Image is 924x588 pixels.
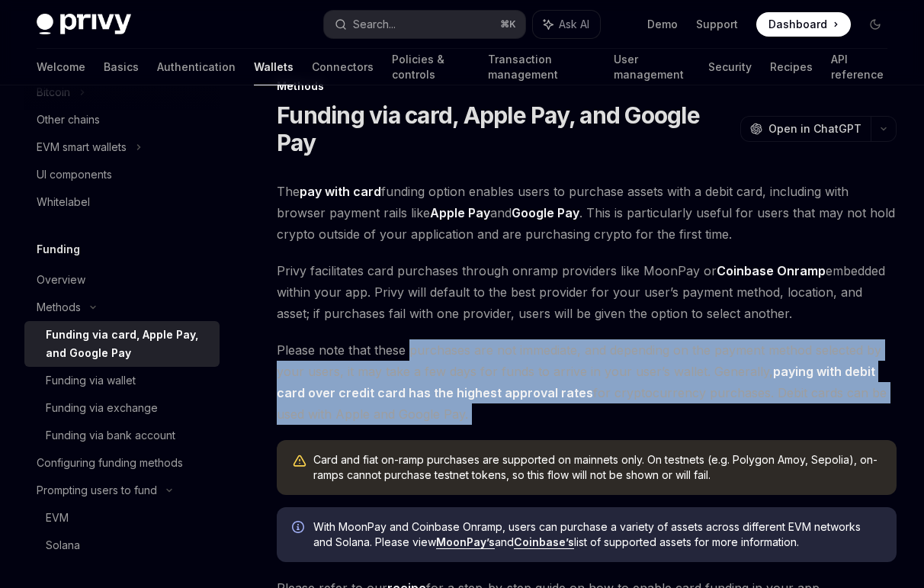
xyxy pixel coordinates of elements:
[696,17,738,32] a: Support
[24,367,220,394] a: Funding via wallet
[500,18,516,31] span: ⌘ K
[488,49,595,85] a: Transaction management
[312,49,374,85] a: Connectors
[277,79,897,94] div: Methods
[277,260,897,324] span: Privy facilitates card purchases through onramp providers like MoonPay or embedded within your ap...
[37,298,81,316] div: Methods
[24,321,220,367] a: Funding via card, Apple Pay, and Google Pay
[24,532,220,559] a: Solana
[104,49,139,85] a: Basics
[770,49,813,85] a: Recipes
[37,271,85,289] div: Overview
[863,12,887,37] button: Toggle dark mode
[277,339,897,425] span: Please note that these purchases are not immediate, and depending on the payment method selected ...
[24,422,220,449] a: Funding via bank account
[24,504,220,532] a: EVM
[37,14,131,35] img: dark logo
[37,193,90,211] div: Whitelabel
[46,426,175,445] div: Funding via bank account
[430,205,490,220] strong: Apple Pay
[37,481,157,500] div: Prompting users to fund
[768,121,861,137] span: Open in ChatGPT
[46,536,80,554] div: Solana
[46,326,210,362] div: Funding via card, Apple Pay, and Google Pay
[708,49,752,85] a: Security
[46,509,69,527] div: EVM
[647,17,678,32] a: Demo
[24,266,220,294] a: Overview
[300,184,381,199] strong: pay with card
[24,161,220,188] a: UI components
[559,17,589,32] span: Ask AI
[756,12,851,37] a: Dashboard
[157,49,236,85] a: Authentication
[614,49,690,85] a: User management
[768,17,827,32] span: Dashboard
[37,111,100,129] div: Other chains
[277,101,734,156] h1: Funding via card, Apple Pay, and Google Pay
[24,188,220,216] a: Whitelabel
[292,521,307,536] svg: Info
[512,205,579,220] strong: Google Pay
[254,49,294,85] a: Wallets
[277,181,897,245] span: The funding option enables users to purchase assets with a debit card, including with browser pay...
[313,452,881,483] div: Card and fiat on-ramp purchases are supported on mainnets only. On testnets (e.g. Polygon Amoy, S...
[37,49,85,85] a: Welcome
[436,535,495,549] a: MoonPay’s
[392,49,470,85] a: Policies & controls
[46,371,136,390] div: Funding via wallet
[717,263,826,279] a: Coinbase Onramp
[514,535,574,549] a: Coinbase’s
[313,519,881,550] span: With MoonPay and Coinbase Onramp, users can purchase a variety of assets across different EVM net...
[24,394,220,422] a: Funding via exchange
[292,454,307,469] svg: Warning
[533,11,600,38] button: Ask AI
[37,240,80,259] h5: Funding
[46,399,158,417] div: Funding via exchange
[37,454,183,472] div: Configuring funding methods
[37,165,112,184] div: UI components
[324,11,525,38] button: Search...⌘K
[24,106,220,133] a: Other chains
[831,49,887,85] a: API reference
[353,15,396,34] div: Search...
[37,138,127,156] div: EVM smart wallets
[740,116,871,142] button: Open in ChatGPT
[24,449,220,477] a: Configuring funding methods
